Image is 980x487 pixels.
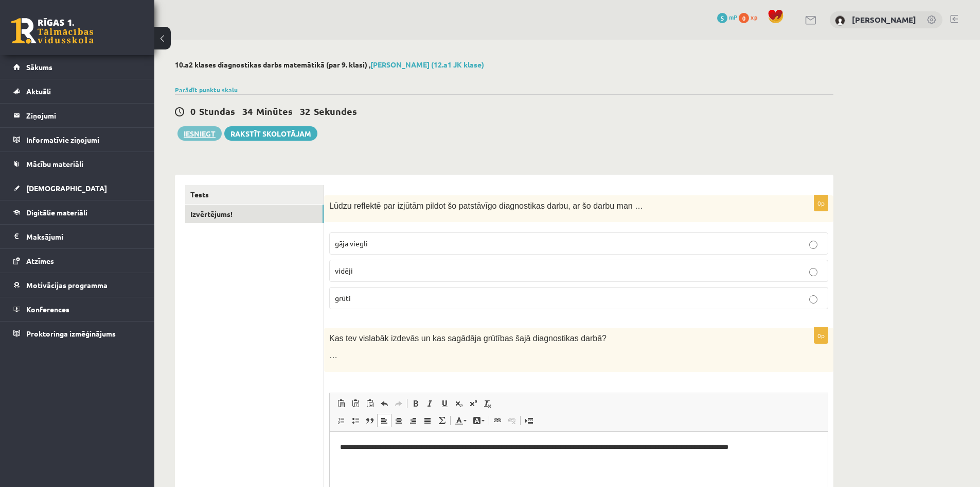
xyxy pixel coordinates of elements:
[435,414,449,427] a: Math
[26,280,108,290] span: Motivācijas programma
[26,87,51,96] span: Aktuāli
[420,414,435,427] a: Justify
[522,414,536,427] a: Insert Page Break for Printing
[177,126,222,141] button: Iesniegt
[391,414,406,427] a: Centre
[13,79,141,103] a: Aktuāli
[348,397,363,410] a: Paste as plain text (Ctrl+Shift+V)
[190,105,195,117] span: 0
[505,414,519,427] a: Unlink
[26,159,83,169] span: Mācību materiāli
[26,183,107,193] span: [DEMOGRAPHIC_DATA]
[809,268,817,276] input: vidēji
[26,256,54,265] span: Atzīmes
[452,397,466,410] a: Subscript
[814,195,828,211] p: 0p
[13,128,141,152] a: Informatīvie ziņojumi
[329,334,607,343] span: Kas tev vislabāk izdevās un kas sagādāja grūtības šajā diagnostikas darbā?
[185,185,324,204] a: Tests
[13,55,141,79] a: Sākums
[751,13,757,21] span: xp
[814,327,828,344] p: 0p
[13,322,141,345] a: Proktoringa izmēģinājums
[26,208,87,217] span: Digitālie materiāli
[26,305,69,314] span: Konferences
[739,13,762,21] a: 0 xp
[242,105,253,117] span: 34
[452,414,470,427] a: Text Colour
[377,397,391,410] a: Undo (Ctrl+Z)
[26,104,141,127] legend: Ziņojumi
[739,13,749,23] span: 0
[717,13,727,23] span: 5
[13,104,141,127] a: Ziņojumi
[175,86,238,94] a: Parādīt punktu skalu
[729,13,737,21] span: mP
[224,126,317,141] a: Rakstīt skolotājam
[348,414,363,427] a: Insert/Remove Bulleted List
[300,105,310,117] span: 32
[26,225,141,248] legend: Maksājumi
[377,414,391,427] a: Align Left
[13,225,141,248] a: Maksājumi
[256,105,293,117] span: Minūtes
[13,273,141,297] a: Motivācijas programma
[490,414,505,427] a: Link (Ctrl+K)
[334,414,348,427] a: Insert/Remove Numbered List
[363,414,377,427] a: Block Quote
[470,414,488,427] a: Background Colour
[11,18,94,44] a: Rīgas 1. Tālmācības vidusskola
[363,397,377,410] a: Paste from Word
[13,176,141,200] a: [DEMOGRAPHIC_DATA]
[329,201,643,210] span: Lūdzu reflektē par izjūtām pildot šo patstāvīgo diagnostikas darbu, ar šo darbu man …
[406,414,420,427] a: Align Right
[185,205,324,224] a: Izvērtējums!
[437,397,452,410] a: Underline (Ctrl+U)
[13,249,141,273] a: Atzīmes
[175,60,833,69] h2: 10.a2 klases diagnostikas darbs matemātikā (par 9. klasi) ,
[26,62,52,72] span: Sākums
[13,152,141,176] a: Mācību materiāli
[480,397,495,410] a: Remove Format
[423,397,437,410] a: Italic (Ctrl+I)
[809,241,817,249] input: gāja viegli
[335,293,351,303] span: grūti
[809,295,817,304] input: grūti
[335,239,368,248] span: gāja viegli
[314,105,357,117] span: Sekundes
[13,297,141,321] a: Konferences
[370,60,484,69] a: [PERSON_NAME] (12.a1 JK klase)
[717,13,737,21] a: 5 mP
[199,105,235,117] span: Stundas
[26,128,141,152] legend: Informatīvie ziņojumi
[13,200,141,224] a: Digitālie materiāli
[466,397,480,410] a: Superscript
[852,14,916,25] a: [PERSON_NAME]
[408,397,423,410] a: Bold (Ctrl+B)
[26,329,116,338] span: Proktoringa izmēģinājums
[835,15,845,26] img: Vanessa Baldiņa
[334,397,348,410] a: Paste (Ctrl+V)
[335,266,353,275] span: vidēji
[391,397,406,410] a: Redo (Ctrl+Y)
[329,351,337,360] span: …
